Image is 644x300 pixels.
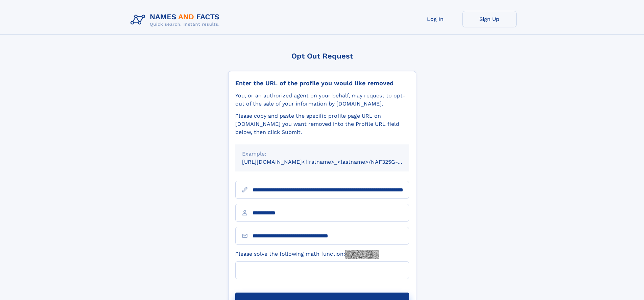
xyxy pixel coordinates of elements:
[228,52,416,60] div: Opt Out Request
[242,159,422,165] small: [URL][DOMAIN_NAME]<firstname>_<lastname>/NAF325G-xxxxxxxx
[242,150,402,158] div: Example:
[235,250,379,259] label: Please solve the following math function:
[128,11,225,29] img: Logo Names and Facts
[235,112,409,136] div: Please copy and paste the specific profile page URL on [DOMAIN_NAME] you want removed into the Pr...
[408,11,462,27] a: Log In
[235,79,409,87] div: Enter the URL of the profile you would like removed
[462,11,517,27] a: Sign Up
[235,92,409,108] div: You, or an authorized agent on your behalf, may request to opt-out of the sale of your informatio...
